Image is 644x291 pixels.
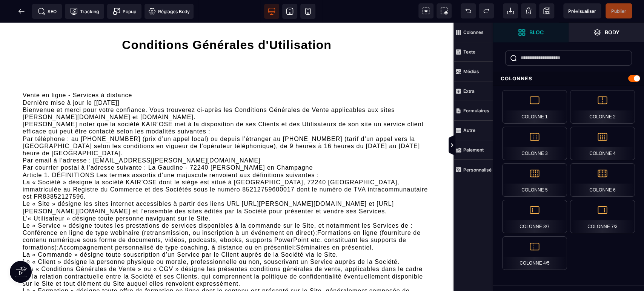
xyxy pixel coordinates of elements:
div: Colonne 7/3 [570,200,635,233]
div: Colonne 2 [570,90,635,124]
span: Voir mobile [300,4,315,19]
span: Personnalisé [453,160,493,179]
div: Colonne 5 [502,163,567,197]
span: Texte [453,42,493,62]
strong: Extra [463,88,475,94]
div: Colonne 6 [570,163,635,197]
span: Code de suivi [65,4,104,19]
span: Formulaires [453,101,493,121]
span: Réglages Body [148,8,190,15]
div: Colonne 3/7 [502,200,567,233]
span: Tracking [70,8,99,15]
strong: Autre [463,127,475,133]
span: Autre [453,121,493,140]
h1: Conditions Générales d'Utilisation [11,11,442,33]
strong: Médias [463,69,479,74]
span: Paiement [453,140,493,160]
span: Rétablir [479,3,494,18]
div: Colonne 3 [502,127,567,160]
span: Enregistrer le contenu [606,3,632,18]
strong: Texte [463,49,475,55]
span: Nettoyage [521,3,536,18]
span: Importer [503,3,518,18]
div: Colonnes [493,72,644,86]
span: Colonnes [453,23,493,42]
span: Afficher les vues [493,134,501,157]
span: Enregistrer [539,3,554,18]
span: Défaire [461,3,476,18]
span: Prévisualiser [568,8,596,14]
strong: Paiement [463,147,484,153]
span: Voir bureau [264,4,279,19]
div: Colonne 4/5 [502,236,567,270]
span: Médias [453,62,493,81]
strong: Formulaires [463,108,489,113]
strong: Body [605,29,619,35]
strong: Bloc [529,29,544,35]
span: Ouvrir les calques [569,23,644,42]
span: Métadata SEO [32,4,62,19]
strong: Personnalisé [463,167,492,173]
span: Ouvrir les blocs [493,23,569,42]
span: Voir les composants [418,3,433,18]
span: Retour [14,4,29,19]
div: Colonne 1 [502,90,567,124]
span: Extra [453,81,493,101]
span: Popup [113,8,136,15]
span: Favicon [144,4,194,19]
span: Capture d'écran [437,3,452,18]
strong: Colonnes [463,29,484,35]
span: SEO [38,8,57,15]
span: Créer une alerte modale [107,4,141,19]
span: Voir tablette [282,4,297,19]
span: Aperçu [563,3,601,18]
span: Publier [611,8,626,14]
div: Colonne 4 [570,127,635,160]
